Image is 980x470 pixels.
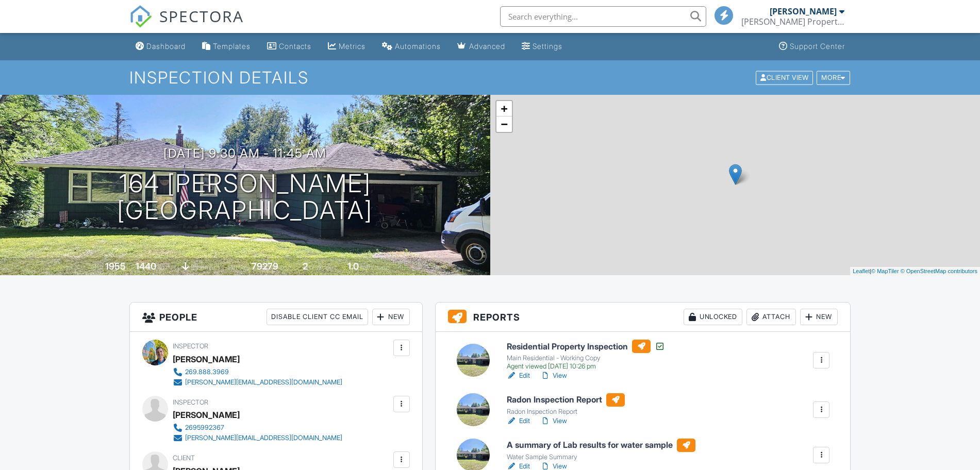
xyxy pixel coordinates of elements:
h1: 164 [PERSON_NAME] [GEOGRAPHIC_DATA] [117,170,373,225]
a: [PERSON_NAME][EMAIL_ADDRESS][DOMAIN_NAME] [173,377,342,388]
div: Baker Property Inspections [741,16,844,27]
a: [PERSON_NAME][EMAIL_ADDRESS][DOMAIN_NAME] [173,433,342,443]
span: basement [191,263,219,271]
div: Water Sample Summary [507,453,695,461]
span: Inspector [173,398,208,406]
div: Settings [533,42,562,51]
div: [PERSON_NAME] [173,407,240,423]
span: SPECTORA [159,5,244,27]
a: Client View [755,73,816,81]
a: Support Center [775,37,849,56]
div: New [800,309,838,325]
div: Templates [213,42,251,51]
input: Search everything... [500,6,706,27]
a: Zoom out [496,116,512,132]
span: bedrooms [309,263,338,271]
h3: Reports [436,303,851,332]
a: 2695992367 [173,423,342,433]
div: Radon Inspection Report [507,408,625,416]
img: The Best Home Inspection Software - Spectora [129,5,152,28]
h3: People [130,303,422,332]
div: Client View [756,71,813,85]
div: More [817,71,850,85]
a: © OpenStreetMap contributors [901,268,977,274]
a: 269.888.3969 [173,367,342,377]
a: SPECTORA [129,14,244,36]
div: [PERSON_NAME] [173,351,240,367]
a: Automations (Basic) [378,37,445,56]
a: Zoom in [496,101,512,116]
div: Support Center [790,42,845,51]
div: [PERSON_NAME][EMAIL_ADDRESS][DOMAIN_NAME] [185,378,342,387]
a: View [540,416,567,426]
div: Metrics [339,42,366,51]
div: [PERSON_NAME][EMAIL_ADDRESS][DOMAIN_NAME] [185,434,342,442]
h6: Radon Inspection Report [507,393,625,407]
div: Disable Client CC Email [267,309,368,325]
a: Radon Inspection Report Radon Inspection Report [507,393,625,416]
div: | [850,267,980,276]
span: sq.ft. [280,263,293,271]
h3: [DATE] 9:30 am - 11:45 am [163,146,326,160]
div: 1955 [105,261,126,272]
div: 2 [303,261,308,272]
div: Agent viewed [DATE] 10:26 pm [507,362,665,371]
div: New [372,309,410,325]
div: Advanced [469,42,505,51]
a: View [540,371,567,381]
div: Main Residential - Working Copy [507,354,665,362]
span: bathrooms [360,263,390,271]
div: 79279 [252,261,278,272]
div: Contacts [279,42,311,51]
div: Unlocked [684,309,742,325]
a: Edit [507,416,530,426]
div: [PERSON_NAME] [770,6,837,16]
span: Inspector [173,342,208,350]
a: Edit [507,371,530,381]
span: Built [92,263,104,271]
h6: A summary of Lab results for water sample [507,439,695,452]
div: 2695992367 [185,424,224,432]
span: sq. ft. [158,263,172,271]
div: Attach [746,309,796,325]
a: Settings [518,37,567,56]
a: Dashboard [131,37,190,56]
div: 1.0 [347,261,359,272]
a: Leaflet [853,268,870,274]
a: A summary of Lab results for water sample Water Sample Summary [507,439,695,461]
a: Metrics [324,37,370,56]
a: Residential Property Inspection Main Residential - Working Copy Agent viewed [DATE] 10:26 pm [507,340,665,371]
a: Advanced [453,37,509,56]
a: Templates [198,37,255,56]
a: © MapTiler [871,268,899,274]
h6: Residential Property Inspection [507,340,665,353]
h1: Inspection Details [129,69,851,87]
a: Contacts [263,37,315,56]
span: Client [173,454,195,462]
div: 269.888.3969 [185,368,229,376]
span: Lot Size [228,263,250,271]
div: 1440 [136,261,156,272]
div: Automations [395,42,441,51]
div: Dashboard [146,42,186,51]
